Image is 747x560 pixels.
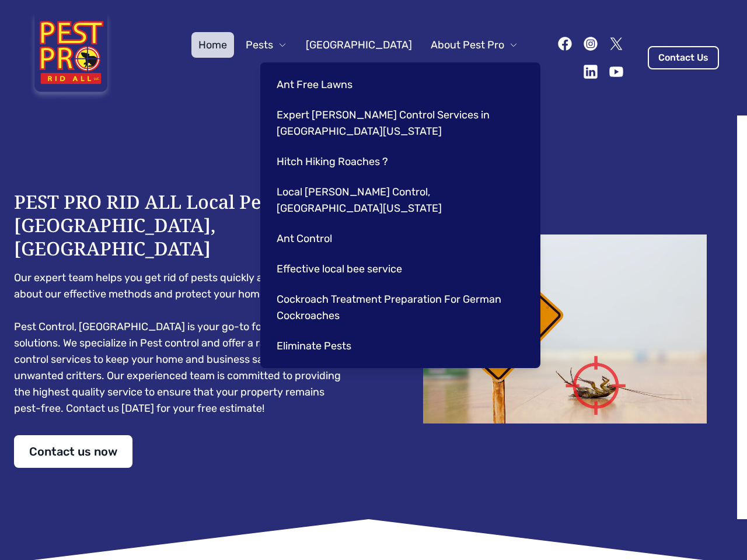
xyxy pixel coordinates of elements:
a: Blog [432,58,467,83]
button: Pests [239,32,294,58]
a: [GEOGRAPHIC_DATA] [299,32,419,58]
pre: Our expert team helps you get rid of pests quickly and safely. Learn about our effective methods ... [14,269,350,416]
button: Pest Control Community B2B [257,58,427,83]
a: Contact us now [14,435,132,468]
a: Contact [472,58,525,83]
a: Cockroach Treatment Preparation For German Cockroaches [270,286,526,328]
a: Expert [PERSON_NAME] Control Services in [GEOGRAPHIC_DATA][US_STATE] [270,102,526,144]
span: Pests [246,37,273,53]
a: Ant Free Lawns [270,72,526,97]
button: About Pest Pro [424,32,525,58]
a: Local [PERSON_NAME] Control, [GEOGRAPHIC_DATA][US_STATE] [270,179,526,221]
span: About Pest Pro [431,37,504,53]
a: Contact Us [648,46,719,69]
a: Home [191,32,234,58]
a: Eliminate Pests [270,333,526,359]
a: Effective local bee service [270,256,526,282]
h1: PEST PRO RID ALL Local Pest Control [GEOGRAPHIC_DATA], [GEOGRAPHIC_DATA] [14,190,350,260]
a: Ant Control [270,226,526,251]
img: Dead cockroach on floor with caution sign pest control [397,235,733,423]
a: Hitch Hiking Roaches ? [270,149,526,174]
img: Pest Pro Rid All [28,14,114,101]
